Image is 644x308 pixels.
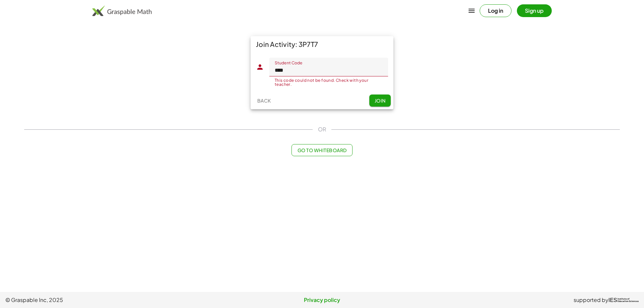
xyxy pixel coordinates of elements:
[253,95,275,107] button: Back
[574,296,608,304] span: supported by
[480,4,512,17] button: Log in
[257,98,271,104] span: Back
[608,296,639,304] a: IESInstitute ofEducation Sciences
[318,125,326,133] span: OR
[608,297,617,303] span: IES
[251,36,393,52] div: Join Activity: 3P7T7
[275,78,383,86] div: This code could not be found. Check with your teacher.
[517,4,552,17] button: Sign up
[291,144,352,156] button: Go to Whiteboard
[297,147,346,153] span: Go to Whiteboard
[216,296,427,304] a: Privacy policy
[369,95,391,107] button: Join
[618,298,639,303] span: Institute of Education Sciences
[374,98,385,104] span: Join
[5,296,216,304] span: © Graspable Inc, 2025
